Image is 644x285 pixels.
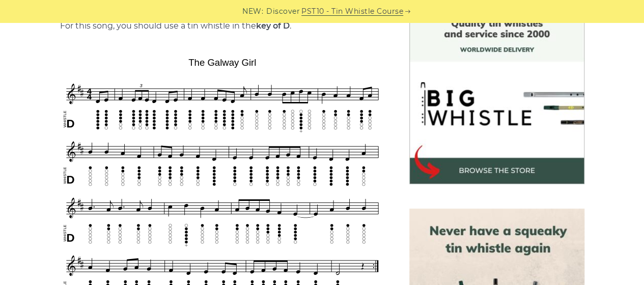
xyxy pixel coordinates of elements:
[409,9,584,184] img: BigWhistle Tin Whistle Store
[266,6,300,17] span: Discover
[242,6,263,17] span: NEW:
[256,21,290,31] strong: key of D
[301,6,403,17] a: PST10 - Tin Whistle Course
